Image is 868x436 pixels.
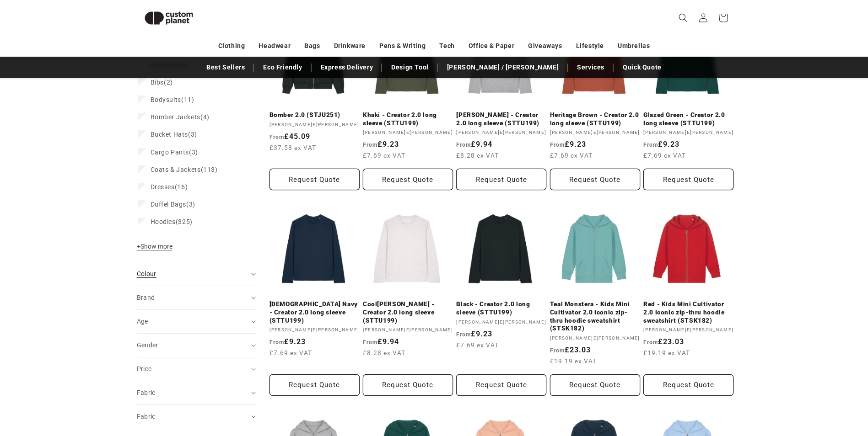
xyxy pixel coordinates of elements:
a: Services [572,59,609,75]
summary: Fabric (0 selected) [137,381,256,404]
summary: Gender (0 selected) [137,334,256,357]
span: Bodysuits [151,96,181,103]
a: Umbrellas [618,38,650,54]
summary: Search [673,8,693,28]
a: Heritage Brown - Creator 2.0 long sleeve (STTU199) [550,111,640,127]
a: Giveaways [528,38,562,54]
summary: Colour (0 selected) [137,262,256,286]
button: Request Quote [270,374,360,396]
span: + [137,243,140,250]
span: Colour [137,270,156,277]
a: Cool[PERSON_NAME] - Creator 2.0 long sleeve (STTU199) [363,300,453,324]
span: Bibs [151,79,164,86]
a: Quick Quote [618,59,666,75]
span: Brand [137,294,155,301]
a: [DEMOGRAPHIC_DATA] Navy - Creator 2.0 long sleeve (STTU199) [270,300,360,324]
span: Price [137,365,152,372]
a: Khaki - Creator 2.0 long sleeve (STTU199) [363,111,453,127]
button: Show more [137,242,175,255]
span: Coats & Jackets [151,166,201,173]
a: Eco Friendly [259,59,307,75]
a: Drinkware [334,38,366,54]
span: (3) [151,200,195,208]
a: Best Sellers [202,59,249,75]
a: Red - Kids Mini Cultivator 2.0 iconic zip-thru hoodie sweatshirt (STSK182) [643,300,733,324]
button: Request Quote [643,169,733,190]
img: Custom Planet [137,4,201,32]
a: [PERSON_NAME] / [PERSON_NAME] [442,59,563,75]
button: Request Quote [363,374,453,396]
summary: Price [137,357,256,381]
span: Age [137,318,148,325]
iframe: Chat Widget [715,337,868,436]
span: Hoodies [151,218,176,225]
button: Request Quote [550,169,640,190]
a: Pens & Writing [379,38,426,54]
span: (325) [151,218,193,226]
span: Dresses [151,183,175,191]
span: (113) [151,165,218,174]
span: Fabric [137,413,156,420]
button: Request Quote [456,169,546,190]
a: Teal Monstera - Kids Mini Cultivator 2.0 iconic zip-thru hoodie sweatshirt (STSK182) [550,300,640,332]
a: Bags [304,38,320,54]
a: Bomber 2.0 (STJU251) [270,111,360,119]
span: (16) [151,183,188,191]
a: Tech [439,38,454,54]
a: Black - Creator 2.0 long sleeve (STTU199) [456,300,546,316]
button: Request Quote [270,169,360,190]
button: Request Quote [456,374,546,396]
a: Lifestyle [576,38,604,54]
a: Office & Paper [469,38,514,54]
a: Glazed Green - Creator 2.0 long sleeve (STTU199) [643,111,733,127]
a: [PERSON_NAME] - Creator 2.0 long sleeve (STTU199) [456,111,546,127]
summary: Brand (0 selected) [137,286,256,309]
button: Request Quote [643,374,733,396]
span: Gender [137,341,158,349]
span: Cargo Pants [151,149,189,156]
a: Design Tool [387,59,433,75]
button: Request Quote [363,169,453,190]
a: Headwear [259,38,291,54]
span: (3) [151,148,198,156]
span: Show more [137,243,173,250]
summary: Age (0 selected) [137,310,256,333]
a: Clothing [218,38,245,54]
span: Bucket Hats [151,131,189,138]
button: Request Quote [550,374,640,396]
span: (3) [151,130,197,138]
a: Express Delivery [316,59,378,75]
span: (4) [151,113,210,121]
span: Fabric [137,389,156,396]
span: Duffel Bags [151,201,187,208]
span: Bomber Jackets [151,113,200,121]
summary: Fabric (0 selected) [137,405,256,428]
span: (11) [151,96,194,104]
span: (2) [151,78,173,86]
